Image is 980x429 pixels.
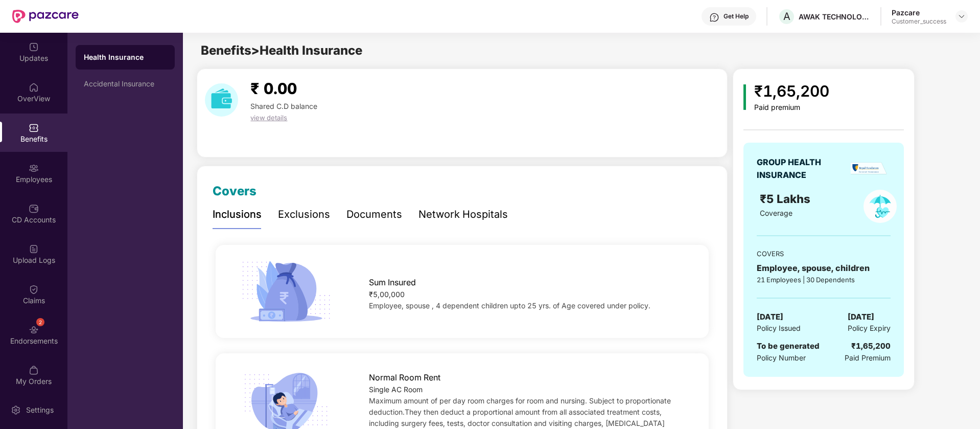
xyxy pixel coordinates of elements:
img: svg+xml;base64,PHN2ZyBpZD0iSG9tZSIgeG1sbnM9Imh0dHA6Ly93d3cudzMub3JnLzIwMDAvc3ZnIiB3aWR0aD0iMjAiIG... [29,82,39,93]
img: svg+xml;base64,PHN2ZyBpZD0iVXBsb2FkX0xvZ3MiIGRhdGEtbmFtZT0iVXBsb2FkIExvZ3MiIHhtbG5zPSJodHRwOi8vd3... [29,244,39,254]
div: Health Insurance [84,52,167,62]
img: icon [743,84,746,110]
span: [DATE] [757,311,783,323]
span: view details [250,114,287,122]
span: [DATE] [848,311,874,323]
span: Coverage [760,209,792,217]
img: svg+xml;base64,PHN2ZyBpZD0iSGVscC0zMngzMiIgeG1sbnM9Imh0dHA6Ly93d3cudzMub3JnLzIwMDAvc3ZnIiB3aWR0aD... [709,12,719,22]
div: Get Help [724,12,749,20]
div: 21 Employees | 30 Dependents [757,275,891,285]
div: ₹1,65,200 [754,79,829,103]
img: svg+xml;base64,PHN2ZyBpZD0iQ0RfQWNjb3VudHMiIGRhdGEtbmFtZT0iQ0QgQWNjb3VudHMiIHhtbG5zPSJodHRwOi8vd3... [29,204,39,214]
span: A [783,10,790,22]
span: Benefits > Health Insurance [201,43,362,58]
div: Accidental Insurance [84,80,167,88]
img: svg+xml;base64,PHN2ZyBpZD0iRW5kb3JzZW1lbnRzIiB4bWxucz0iaHR0cDovL3d3dy53My5vcmcvMjAwMC9zdmciIHdpZH... [29,325,39,335]
img: insurerLogo [851,162,887,175]
img: svg+xml;base64,PHN2ZyBpZD0iTXlfT3JkZXJzIiBkYXRhLW5hbWU9Ik15IE9yZGVycyIgeG1sbnM9Imh0dHA6Ly93d3cudz... [29,365,39,375]
span: Policy Number [757,353,806,362]
div: Exclusions [278,207,330,222]
div: Employee, spouse, children [757,262,891,275]
span: Covers [213,184,256,198]
div: GROUP HEALTH INSURANCE [757,156,846,182]
div: ₹5,00,000 [369,289,687,300]
span: Sum Insured [369,276,416,289]
div: Pazcare [892,8,946,17]
div: Documents [346,207,402,222]
div: Customer_success [892,17,946,26]
div: Single AC Room [369,384,687,395]
img: svg+xml;base64,PHN2ZyBpZD0iU2V0dGluZy0yMHgyMCIgeG1sbnM9Imh0dHA6Ly93d3cudzMub3JnLzIwMDAvc3ZnIiB3aW... [11,405,21,415]
img: policyIcon [864,190,897,223]
div: Paid premium [754,103,829,112]
img: svg+xml;base64,PHN2ZyBpZD0iRHJvcGRvd24tMzJ4MzIiIHhtbG5zPSJodHRwOi8vd3d3LnczLm9yZy8yMDAwL3N2ZyIgd2... [958,12,966,20]
span: Normal Room Rent [369,371,440,384]
img: svg+xml;base64,PHN2ZyBpZD0iRW1wbG95ZWVzIiB4bWxucz0iaHR0cDovL3d3dy53My5vcmcvMjAwMC9zdmciIHdpZHRoPS... [29,163,39,173]
div: Settings [23,405,57,415]
span: ₹ 0.00 [250,79,297,98]
span: Shared C.D balance [250,102,317,110]
div: Inclusions [213,207,262,222]
span: Employee, spouse , 4 dependent children upto 25 yrs. of Age covered under policy. [369,301,650,310]
span: Paid Premium [845,352,891,364]
span: ₹5 Lakhs [760,192,813,206]
div: COVERS [757,249,891,259]
div: ₹1,65,200 [851,340,891,352]
div: 2 [36,318,44,326]
div: AWAK TECHNOLOGIES INDIA PRIVATE LIMITED [799,12,870,21]
span: Policy Expiry [848,323,891,334]
img: New Pazcare Logo [12,10,79,23]
img: download [205,83,238,117]
img: icon [238,258,334,325]
img: svg+xml;base64,PHN2ZyBpZD0iQmVuZWZpdHMiIHhtbG5zPSJodHRwOi8vd3d3LnczLm9yZy8yMDAwL3N2ZyIgd2lkdGg9Ij... [29,123,39,133]
div: Network Hospitals [418,207,508,222]
span: Policy Issued [757,323,801,334]
img: svg+xml;base64,PHN2ZyBpZD0iVXBkYXRlZCIgeG1sbnM9Imh0dHA6Ly93d3cudzMub3JnLzIwMDAvc3ZnIiB3aWR0aD0iMj... [29,42,39,52]
span: To be generated [757,341,820,351]
img: svg+xml;base64,PHN2ZyBpZD0iQ2xhaW0iIHhtbG5zPSJodHRwOi8vd3d3LnczLm9yZy8yMDAwL3N2ZyIgd2lkdGg9IjIwIi... [29,284,39,295]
